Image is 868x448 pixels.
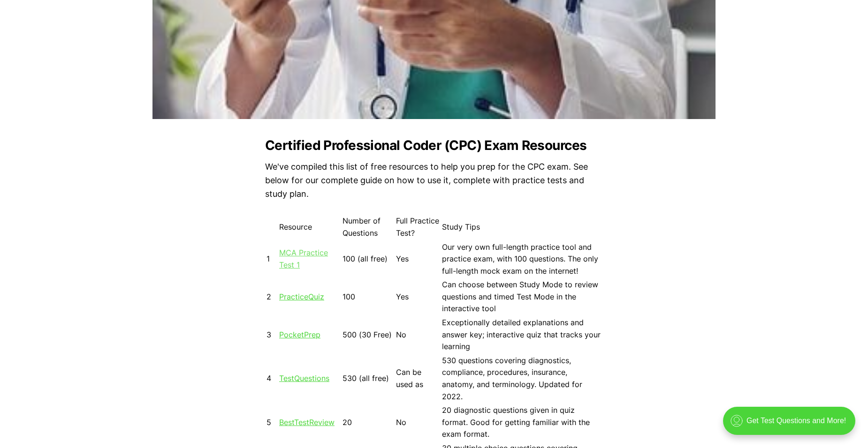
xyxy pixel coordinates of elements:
[279,248,328,269] a: MCA Practice Test 1
[342,404,395,441] td: 20
[265,138,603,153] h2: Certified Professional Coder (CPC) Exam Resources
[396,316,440,353] td: No
[342,316,395,353] td: 500 (30 Free)
[396,354,440,403] td: Can be used as
[266,404,278,441] td: 5
[396,215,440,239] td: Full Practice Test?
[396,404,440,441] td: No
[279,215,341,239] td: Resource
[442,316,602,353] td: Exceptionally detailed explanations and answer key; interactive quiz that tracks your learning
[279,373,329,383] a: TestQuestions
[342,278,395,315] td: 100
[715,402,868,448] iframe: portal-trigger
[266,316,278,353] td: 3
[266,354,278,403] td: 4
[442,215,602,239] td: Study Tips
[442,404,602,441] td: 20 diagnostic questions given in quiz format. Good for getting familiar with the exam format.
[342,354,395,403] td: 530 (all free)
[396,241,440,278] td: Yes
[266,278,278,315] td: 2
[442,241,602,278] td: Our very own full-length practice tool and practice exam, with 100 questions. The only full-lengt...
[279,292,324,301] a: PracticeQuiz
[279,418,335,427] a: BestTestReview
[266,241,278,278] td: 1
[442,278,602,315] td: Can choose between Study Mode to review questions and timed Test Mode in the interactive tool
[342,241,395,278] td: 100 (all free)
[396,278,440,315] td: Yes
[342,215,395,239] td: Number of Questions
[265,160,603,201] p: We've compiled this list of free resources to help you prep for the CPC exam. See below for our c...
[279,330,320,339] a: PocketPrep
[442,354,602,403] td: 530 questions covering diagnostics, compliance, procedures, insurance, anatomy, and terminology. ...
